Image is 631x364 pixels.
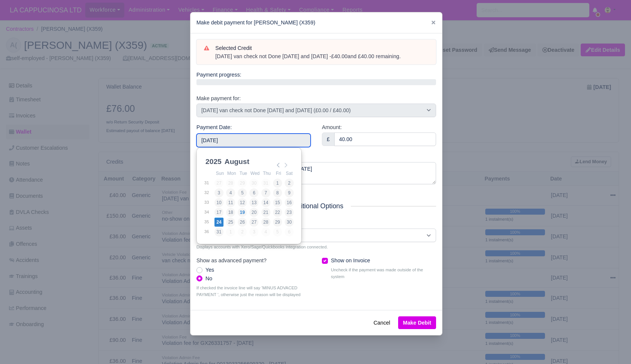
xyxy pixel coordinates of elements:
[238,218,247,227] button: 26
[204,208,214,217] td: 34
[214,188,223,197] button: 3
[285,218,294,227] button: 30
[273,179,282,188] button: 1
[322,123,342,132] label: Amount:
[204,188,214,198] td: 32
[398,316,436,329] button: Make Debit
[196,134,311,147] input: Use the arrow keys to pick a date
[263,171,271,176] abbr: Thursday
[196,94,241,103] label: Make payment for:
[205,274,212,283] label: No
[273,218,282,227] button: 29
[196,202,436,210] h5: Additional Options
[261,218,270,227] button: 28
[369,316,395,329] button: Cancel
[238,188,247,197] button: 5
[285,188,294,197] button: 9
[281,161,290,170] button: Next Month
[251,171,260,176] abbr: Wednesday
[214,227,223,236] button: 31
[196,244,436,250] small: Displays accounts with Xero/Sage/Quickbooks integration connected.
[196,284,311,298] small: If checked the invoice line will say 'MINUS ADVACED PAYMENT ', otherwise just the reason will be ...
[226,188,235,197] button: 4
[274,161,283,170] button: Previous Month
[273,208,282,217] button: 22
[216,171,224,176] abbr: Sunday
[204,217,214,227] td: 35
[331,256,370,265] label: Show on Invoice
[249,208,258,217] button: 20
[238,208,247,217] button: 19
[322,132,335,146] div: £
[226,218,235,227] button: 25
[204,227,214,237] td: 36
[190,12,442,33] div: Make debit payment for [PERSON_NAME] (X359)
[196,123,232,132] label: Payment Date:
[261,198,270,207] button: 14
[196,71,436,85] div: Payment progress:
[204,198,214,208] td: 33
[285,179,294,188] button: 2
[273,188,282,197] button: 8
[593,328,631,364] iframe: Chat Widget
[249,198,258,207] button: 13
[196,256,267,265] label: Show as advanced payment?
[214,218,223,227] button: 24
[214,198,223,207] button: 10
[215,53,429,60] div: [DATE] van check not Done [DATE] and [DATE] - and £40.00 remaining.
[249,188,258,197] button: 6
[227,171,236,176] abbr: Monday
[238,198,247,207] button: 12
[215,45,429,51] h6: Selected Credit
[273,198,282,207] button: 15
[205,266,214,274] label: Yes
[240,171,247,176] abbr: Tuesday
[286,171,293,176] abbr: Saturday
[214,208,223,217] button: 17
[226,208,235,217] button: 18
[331,266,436,280] small: Uncheck if the payment was made outside of the system
[226,198,235,207] button: 11
[249,218,258,227] button: 27
[261,208,270,217] button: 21
[204,178,214,188] td: 31
[276,171,281,176] abbr: Friday
[204,156,223,167] div: 2025
[285,198,294,207] button: 16
[334,132,436,146] input: 0.00
[223,156,251,167] div: August
[285,208,294,217] button: 23
[331,53,348,59] strong: £40.00
[261,188,270,197] button: 7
